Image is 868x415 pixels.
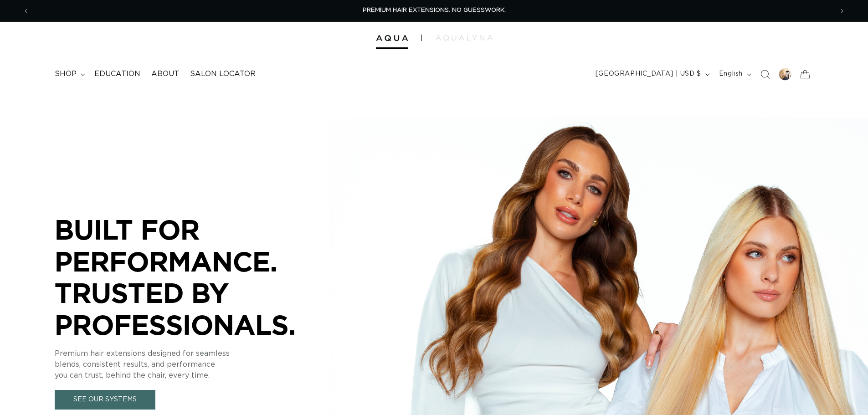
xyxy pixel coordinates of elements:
summary: Search [755,64,775,84]
a: Education [89,64,146,84]
summary: shop [49,64,89,84]
span: About [151,69,179,79]
span: PREMIUM HAIR EXTENSIONS. NO GUESSWORK. [363,7,506,13]
a: About [146,64,185,84]
button: English [714,66,755,83]
span: Salon Locator [190,69,256,79]
p: Premium hair extensions designed for seamless blends, consistent results, and performance you can... [55,348,328,381]
img: aqualyna.com [436,35,493,41]
button: Next announcement [832,2,852,20]
a: Salon Locator [185,64,261,84]
button: [GEOGRAPHIC_DATA] | USD $ [590,66,714,83]
button: Previous announcement [16,2,36,20]
span: [GEOGRAPHIC_DATA] | USD $ [596,69,701,79]
p: BUILT FOR PERFORMANCE. TRUSTED BY PROFESSIONALS. [55,214,328,340]
img: Aqua Hair Extensions [376,35,408,41]
span: Education [94,69,140,79]
a: See Our Systems [55,390,155,410]
span: English [719,69,743,79]
span: shop [55,69,77,79]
